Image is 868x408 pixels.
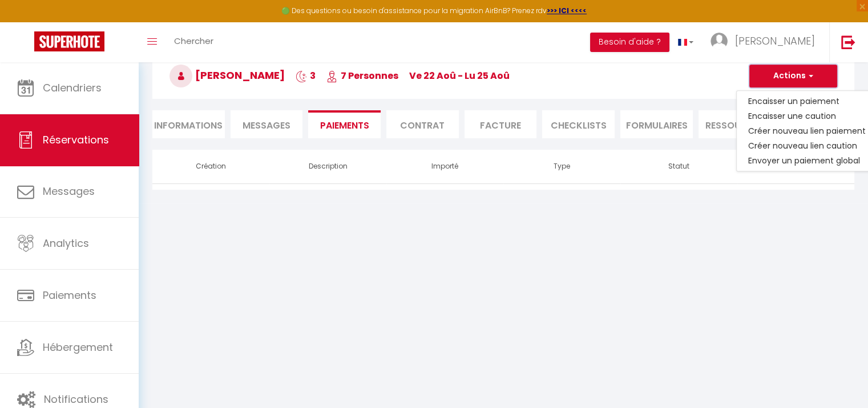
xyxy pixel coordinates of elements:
span: Hébergement [43,340,113,354]
li: Informations [152,110,225,138]
span: Notifications [44,392,108,406]
th: Importé [386,150,503,183]
li: Contrat [386,110,459,138]
span: Messages [243,119,290,132]
span: Paiements [43,288,96,302]
th: Statut [620,150,737,183]
th: Type [503,150,620,183]
button: Besoin d'aide ? [590,33,669,52]
img: logout [841,35,855,49]
li: CHECKLISTS [542,110,615,138]
li: Ressources [699,110,771,138]
a: >>> ICI <<<< [547,6,587,15]
img: ... [710,33,728,50]
span: Messages [43,184,95,198]
th: Création [152,150,269,183]
th: Description [269,150,386,183]
span: [PERSON_NAME] [169,68,285,82]
span: 3 [296,69,316,82]
span: Réservations [43,133,109,147]
li: Paiements [308,110,381,138]
img: Super Booking [34,31,104,51]
li: FORMULAIRES [620,110,693,138]
span: [PERSON_NAME] [735,34,815,48]
span: ve 22 Aoû - lu 25 Aoû [409,69,510,82]
span: 7 Personnes [326,69,398,82]
span: Chercher [174,35,213,47]
button: Actions [749,65,837,87]
a: ... [PERSON_NAME] [702,22,829,62]
span: Analytics [43,236,89,250]
a: Chercher [165,22,222,62]
span: Calendriers [43,81,102,95]
li: Facture [465,110,537,138]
